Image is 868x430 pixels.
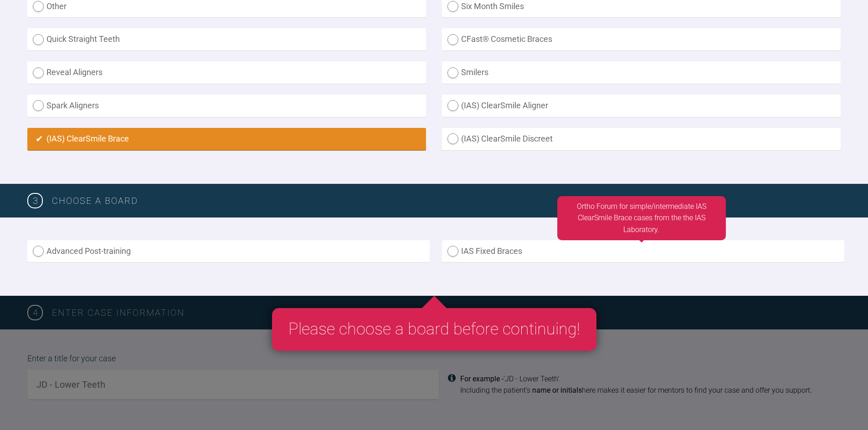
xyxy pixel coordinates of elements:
[27,28,426,51] label: Quick Straight Teeth
[27,95,426,117] label: Spark Aligners
[27,240,430,263] label: Advanced Post-training
[272,308,596,351] div: Please choose a board before continuing!
[52,193,841,208] h3: Choose a board
[27,193,43,208] span: 3
[557,196,726,240] div: Ortho Forum for simple/intermediate IAS ClearSmile Brace cases from the the IAS Laboratory.
[442,28,841,51] label: CFast® Cosmetic Braces
[442,128,841,150] label: (IAS) ClearSmile Discreet
[442,95,841,117] label: (IAS) ClearSmile Aligner
[442,61,841,84] label: Smilers
[27,61,426,84] label: Reveal Aligners
[442,240,844,263] label: IAS Fixed Braces
[27,128,426,150] label: (IAS) ClearSmile Brace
